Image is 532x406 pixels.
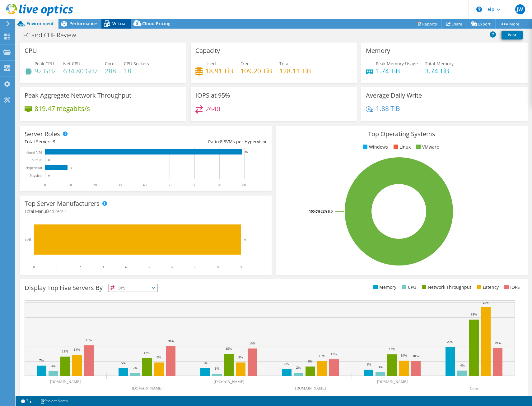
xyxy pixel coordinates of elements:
[217,183,221,187] text: 70
[366,92,422,99] h3: Average Daily Write
[205,61,216,67] span: Used
[105,61,117,67] span: Cores
[447,340,453,344] text: 20%
[25,200,100,207] h3: Top Server Manufacturers
[319,354,325,358] text: 10%
[26,166,42,170] text: Hypervisor
[425,67,454,74] h4: 3.74 TiB
[168,183,171,187] text: 50
[401,353,407,357] text: 10%
[26,21,54,26] span: Environment
[279,61,290,67] span: Total
[240,265,242,269] text: 9
[35,61,54,67] span: Peak CPU
[378,365,383,369] text: 3%
[121,361,126,365] text: 5%
[362,144,388,150] li: Windows
[475,284,499,291] li: Latency
[25,47,37,54] h3: CPU
[245,151,248,154] text: 79
[308,359,313,363] text: 6%
[279,67,311,74] h4: 128.11 TiB
[148,265,150,269] text: 5
[68,183,72,187] text: 10
[205,105,220,112] h4: 2640
[118,183,122,187] text: 30
[217,265,219,269] text: 8
[33,265,35,269] text: 0
[193,183,196,187] text: 60
[35,105,90,112] h4: 819.47 megabits/s
[25,208,267,215] h4: Total Manufacturers:
[105,67,117,74] h4: 288
[441,19,467,29] a: Share
[146,138,267,145] div: Ratio: VMs per Hypervisor
[195,92,230,99] h3: IOPS at 95%
[376,67,418,74] h4: 1.74 TiB
[476,7,482,12] svg: \n
[238,355,243,359] text: 9%
[502,31,523,39] a: Print
[460,363,465,367] text: 4%
[331,352,337,356] text: 11%
[249,341,255,345] text: 19%
[420,284,471,291] li: Network Throughput
[102,265,104,269] text: 3
[205,67,233,74] h4: 18.91 TiB
[240,67,272,74] h4: 109.20 TiB
[413,354,419,358] text: 10%
[32,158,43,162] text: Virtual
[467,19,496,29] a: Export
[109,284,157,292] span: IOPS
[93,183,97,187] text: 20
[62,349,68,353] text: 13%
[124,67,149,74] h4: 18
[63,61,80,67] span: Net CPU
[503,284,520,291] li: IOPS
[124,61,149,67] span: CPU Sockets
[20,32,86,39] h1: FC and CHF Review
[470,386,478,390] text: Other
[214,380,245,384] text: [DOMAIN_NAME]
[74,348,80,351] text: 14%
[44,183,46,187] text: 0
[50,380,81,384] text: [DOMAIN_NAME]
[26,150,42,155] text: Guest VM
[295,386,326,390] text: [DOMAIN_NAME]
[296,366,301,369] text: 2%
[125,265,127,269] text: 4
[389,347,395,351] text: 15%
[281,131,523,137] h3: Top Operating Systems
[56,265,58,269] text: 1
[25,238,31,242] text: Dell
[133,366,138,370] text: 2%
[167,339,174,343] text: 20%
[156,355,161,359] text: 9%
[132,386,163,390] text: [DOMAIN_NAME]
[320,209,333,214] tspan: ESXi 8.0
[25,138,146,145] div: Total Servers:
[86,338,92,342] text: 21%
[39,358,44,362] text: 7%
[53,139,55,145] span: 9
[242,183,246,187] text: 80
[495,19,524,29] a: More
[415,144,439,150] li: VMware
[494,341,501,345] text: 19%
[64,208,67,214] span: 1
[144,351,150,355] text: 12%
[392,144,411,150] li: Linux
[372,284,396,291] li: Memory
[48,159,50,162] text: 0
[35,67,56,74] h4: 92 GHz
[220,139,226,145] span: 8.8
[309,209,320,214] tspan: 100.0%
[425,61,454,67] span: Total Memory
[171,265,173,269] text: 6
[240,61,250,67] span: Free
[194,265,196,269] text: 7
[226,347,232,350] text: 15%
[112,21,127,26] span: Virtual
[376,105,400,112] h4: 1.88 TiB
[366,47,390,54] h3: Memory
